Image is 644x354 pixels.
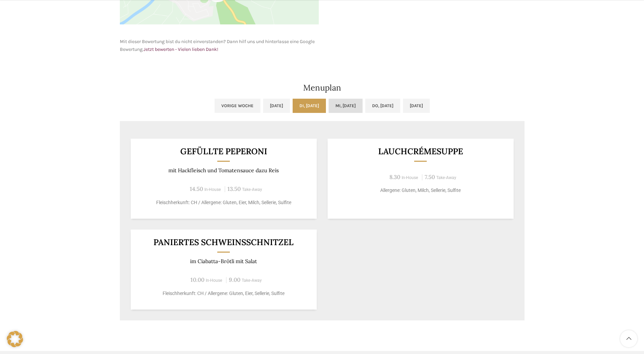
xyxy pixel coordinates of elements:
[403,99,430,113] a: [DATE]
[389,173,400,181] span: 8.30
[139,167,308,174] p: mit Hackfleisch und Tomatensauce dazu Reis
[204,187,221,192] span: In-House
[229,276,240,283] span: 9.00
[620,330,637,347] a: Scroll to top button
[365,99,400,113] a: Do, [DATE]
[293,99,326,113] a: Di, [DATE]
[336,187,505,194] p: Allergene: Gluten, Milch, Sellerie, Sulfite
[227,185,241,193] span: 13.50
[263,99,290,113] a: [DATE]
[190,276,204,283] span: 10.00
[242,187,262,192] span: Take-Away
[139,147,308,156] h3: GEFÜLLTE PEPERONI
[402,175,418,180] span: In-House
[206,278,222,283] span: In-House
[120,38,319,53] p: Mit dieser Bewertung bist du nicht einverstanden? Dann hilf uns und hinterlasse eine Google Bewer...
[144,46,218,52] a: Jetzt bewerten - Vielen lieben Dank!
[215,99,260,113] a: Vorige Woche
[139,258,308,264] p: im Ciabatta-Brötli mit Salat
[190,185,203,193] span: 14.50
[425,173,435,181] span: 7.50
[242,278,262,283] span: Take-Away
[139,238,308,247] h3: Paniertes Schweinsschnitzel
[336,147,505,156] h3: Lauchcrémesuppe
[436,175,456,180] span: Take-Away
[329,99,363,113] a: Mi, [DATE]
[139,290,308,297] p: Fleischherkunft: CH / Allergene: Gluten, Eier, Sellerie, Sulfite
[120,84,525,92] h2: Menuplan
[139,199,308,206] p: Fleischherkunft: CH / Allergene: Gluten, Eier, Milch, Sellerie, Sulfite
